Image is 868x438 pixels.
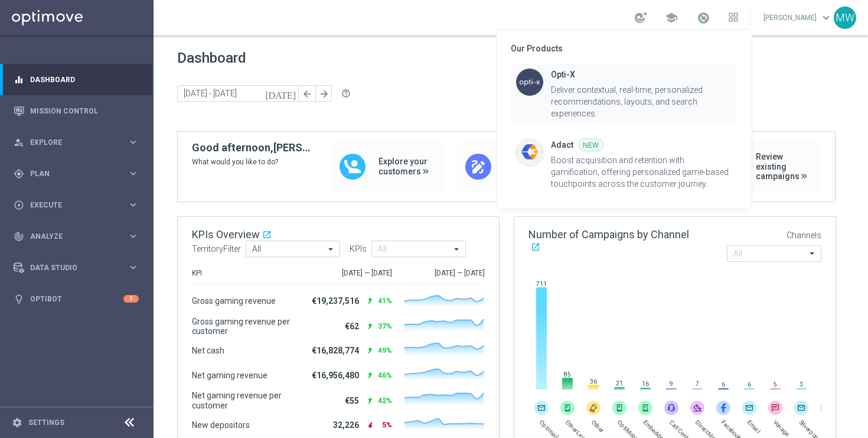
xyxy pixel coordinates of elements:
div: Boost acquisition and retention with gamification, offering personalized game-based touchpoints a... [551,154,732,190]
button: optimove-iconOpti-XDeliver contextual, real-time, personalized recommendations, layouts, and sear... [511,63,736,124]
div: NEW [578,138,604,151]
button: optimove-iconAdactNEWBoost acquisition and retention with gamification, offering personalized gam... [511,134,736,194]
div: Adact [551,138,573,152]
div: Our Products [511,44,738,54]
img: optimove-icon [515,68,544,96]
div: Opti-X [551,68,575,82]
div: Deliver contextual, real-time, personalized recommendations, layouts, and search experiences. [551,84,732,119]
img: optimove-icon [515,138,544,167]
